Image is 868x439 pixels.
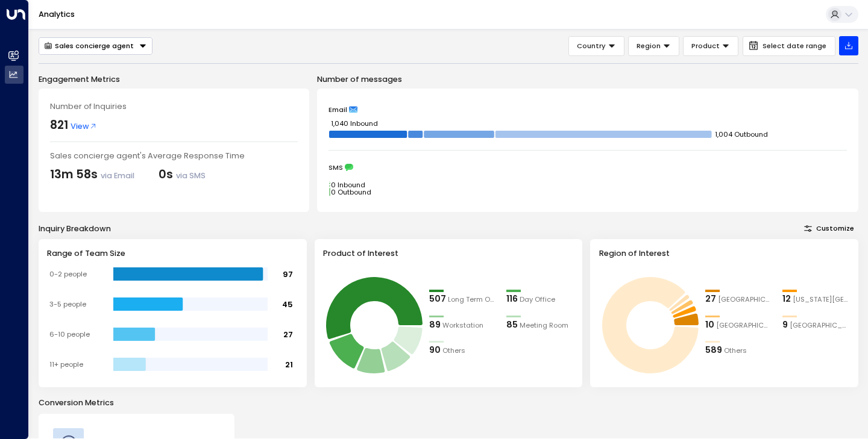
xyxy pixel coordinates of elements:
tspan: 21 [285,359,293,369]
div: 90 [429,344,441,357]
span: Others [442,346,465,356]
span: View [71,120,97,132]
tspan: 1,040 Inbound [331,119,378,128]
span: Country [577,40,606,51]
tspan: 0 Inbound [331,180,365,190]
div: 90Others [429,344,497,357]
span: Others [724,346,747,356]
div: 85 [506,319,518,332]
div: 10São Paulo [705,319,773,332]
button: Country [568,36,624,56]
span: London [718,294,773,305]
span: Long Term Office [448,294,497,305]
span: via Email [101,170,134,181]
tspan: 0 Outbound [331,187,371,197]
tspan: 0-2 people [49,269,87,279]
div: 116 [506,293,518,306]
div: 12New York City [782,293,850,306]
div: Inquiry Breakdown [39,223,111,234]
p: Number of messages [317,73,858,85]
div: 89Workstation [429,319,497,332]
div: 116Day Office [506,293,574,306]
span: Meeting Room [520,320,568,331]
div: 507Long Term Office [429,293,497,306]
button: Product [683,36,738,56]
button: Sales concierge agent [39,37,153,55]
div: 85Meeting Room [506,319,574,332]
div: 27London [705,293,773,306]
tspan: 27 [283,329,293,339]
span: Email [329,105,347,114]
span: Workstation [442,320,483,331]
button: Select date range [743,36,835,56]
div: 9Chicago [782,319,850,332]
button: Region [628,36,679,56]
div: Sales concierge agent's Average Response Time [50,150,298,161]
div: 821 [50,117,68,134]
span: Chicago [790,320,850,331]
div: 12 [782,293,791,306]
div: 589Others [705,344,773,357]
p: Engagement Metrics [39,73,309,85]
tspan: 45 [282,299,293,309]
div: 10 [705,319,714,332]
span: São Paulo [716,320,773,331]
h3: Product of Interest [323,248,574,259]
a: Analytics [39,9,75,19]
div: Button group with a nested menu [39,37,153,55]
tspan: 6-10 people [49,329,90,339]
span: New York City [793,294,850,305]
div: 27 [705,293,716,306]
tspan: 1,004 Outbound [715,129,768,139]
span: Day Office [520,294,555,305]
h3: Region of Interest [599,248,850,259]
div: Sales concierge agent [44,42,134,50]
tspan: 11+ people [49,360,83,369]
h3: Range of Team Size [47,248,298,259]
button: Customize [800,222,858,235]
div: SMS [329,163,847,172]
div: 589 [705,344,722,357]
div: 89 [429,319,441,332]
div: 507 [429,293,446,306]
div: 9 [782,319,788,332]
span: Product [691,40,720,51]
span: via SMS [176,170,206,181]
span: Region [637,40,661,51]
div: Number of Inquiries [50,101,298,112]
div: 0s [159,166,206,184]
p: Conversion Metrics [39,397,858,408]
span: Select date range [763,42,826,50]
tspan: 3-5 people [49,299,86,309]
tspan: 97 [283,269,293,279]
div: 13m 58s [50,166,134,184]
